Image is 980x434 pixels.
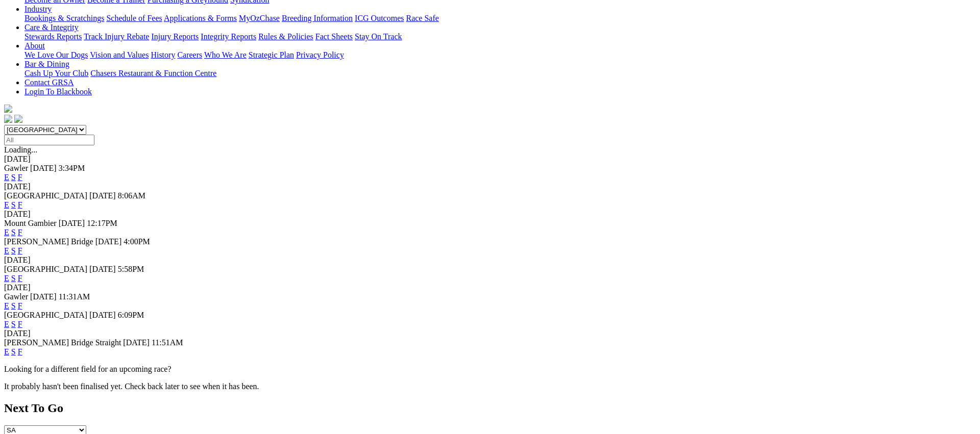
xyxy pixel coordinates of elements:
div: [DATE] [4,182,976,191]
span: 4:00PM [124,237,150,246]
a: S [11,301,16,310]
a: Stay On Track [355,32,402,41]
a: E [4,173,9,182]
a: S [11,274,16,283]
a: Vision and Values [90,50,149,59]
a: Strategic Plan [249,50,294,59]
a: S [11,347,16,356]
span: [DATE] [89,311,116,319]
span: [GEOGRAPHIC_DATA] [4,311,87,319]
span: [DATE] [59,219,85,227]
a: Who We Are [204,50,247,59]
p: Looking for a different field for an upcoming race? [4,365,976,374]
a: Industry [24,5,52,13]
div: [DATE] [4,283,976,292]
a: Careers [177,50,202,59]
a: F [18,173,22,182]
a: Chasers Restaurant & Function Centre [90,69,216,78]
span: [DATE] [95,237,122,246]
span: Mount Gambier [4,219,57,227]
a: We Love Our Dogs [24,50,88,59]
a: F [18,200,22,209]
a: About [24,41,45,50]
a: E [4,347,9,356]
a: ICG Outcomes [355,14,404,22]
a: E [4,246,9,255]
a: Cash Up Your Club [24,69,88,78]
span: 5:58PM [118,265,144,273]
span: [DATE] [89,265,116,273]
a: F [18,347,22,356]
span: [DATE] [30,164,57,172]
div: Bar & Dining [24,69,976,78]
a: Rules & Policies [258,32,313,41]
span: [DATE] [30,292,57,301]
a: Applications & Forms [164,14,237,22]
img: logo-grsa-white.png [4,105,12,113]
img: facebook.svg [4,115,12,123]
a: Track Injury Rebate [84,32,149,41]
a: E [4,228,9,237]
div: Care & Integrity [24,32,976,41]
h2: Next To Go [4,401,976,415]
a: Integrity Reports [201,32,256,41]
partial: It probably hasn't been finalised yet. Check back later to see when it has been. [4,382,259,391]
span: Gawler [4,292,28,301]
a: Stewards Reports [24,32,82,41]
img: twitter.svg [14,115,22,123]
a: S [11,320,16,328]
a: F [18,228,22,237]
a: Race Safe [406,14,438,22]
span: [DATE] [123,338,150,347]
span: [GEOGRAPHIC_DATA] [4,265,87,273]
div: About [24,50,976,60]
a: E [4,301,9,310]
a: E [4,320,9,328]
a: S [11,228,16,237]
a: Bookings & Scratchings [24,14,104,22]
span: 3:34PM [59,164,85,172]
a: Privacy Policy [296,50,344,59]
a: F [18,246,22,255]
a: MyOzChase [239,14,280,22]
div: [DATE] [4,210,976,219]
span: [PERSON_NAME] Bridge Straight [4,338,121,347]
span: [GEOGRAPHIC_DATA] [4,191,87,200]
a: Fact Sheets [315,32,353,41]
a: History [151,50,175,59]
a: Bar & Dining [24,60,69,68]
span: [PERSON_NAME] Bridge [4,237,93,246]
a: S [11,200,16,209]
div: [DATE] [4,256,976,265]
span: 11:51AM [152,338,183,347]
a: S [11,173,16,182]
span: Loading... [4,145,37,154]
a: E [4,200,9,209]
div: Industry [24,14,976,23]
div: [DATE] [4,329,976,338]
span: [DATE] [89,191,116,200]
a: Injury Reports [151,32,199,41]
span: 8:06AM [118,191,145,200]
a: F [18,320,22,328]
a: Login To Blackbook [24,87,92,96]
div: [DATE] [4,155,976,164]
span: 6:09PM [118,311,144,319]
input: Select date [4,135,94,145]
span: Gawler [4,164,28,172]
a: E [4,274,9,283]
a: F [18,301,22,310]
a: F [18,274,22,283]
a: Schedule of Fees [106,14,162,22]
a: Breeding Information [282,14,353,22]
span: 12:17PM [87,219,117,227]
a: S [11,246,16,255]
a: Care & Integrity [24,23,79,32]
span: 11:31AM [59,292,90,301]
a: Contact GRSA [24,78,73,87]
